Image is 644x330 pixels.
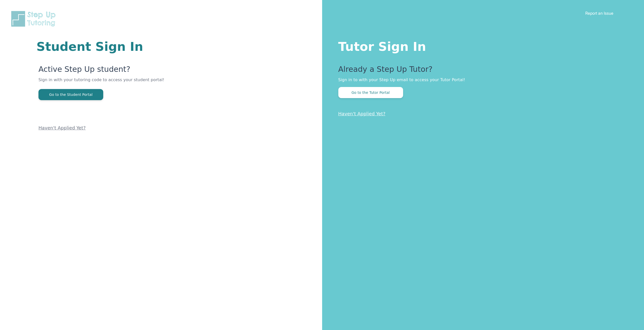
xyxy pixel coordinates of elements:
p: Sign in to with your Step Up email to access your Tutor Portal! [338,77,624,83]
p: Already a Step Up Tutor? [338,65,624,77]
button: Go to the Tutor Portal [338,87,403,98]
a: Report an Issue [585,11,613,16]
img: Step Up Tutoring horizontal logo [10,10,59,28]
a: Haven't Applied Yet? [38,125,86,130]
button: Go to the Student Portal [38,89,103,100]
h1: Student Sign In [36,40,261,53]
a: Go to the Tutor Portal [338,90,403,95]
p: Active Step Up student? [38,65,261,77]
a: Go to the Student Portal [38,92,103,97]
a: Haven't Applied Yet? [338,111,386,116]
h1: Tutor Sign In [338,38,624,53]
p: Sign in with your tutoring code to access your student portal! [38,77,261,89]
